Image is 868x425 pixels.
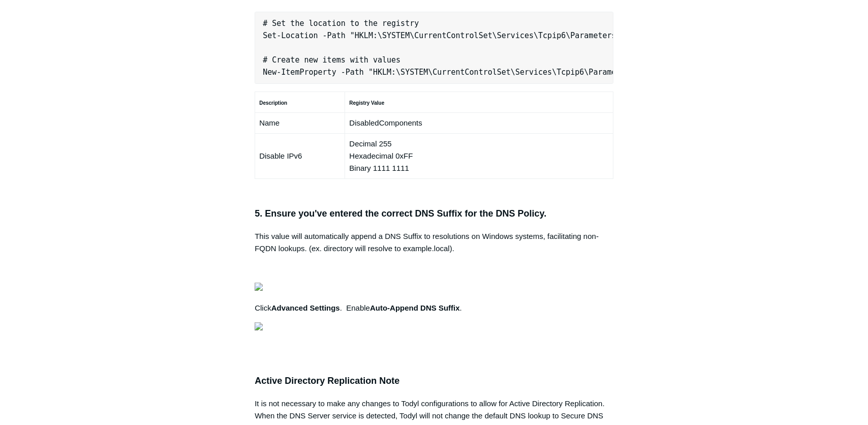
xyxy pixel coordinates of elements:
[255,12,613,84] pre: # Set the location to the registry Set-Location -Path "HKLM:\SYSTEM\CurrentControlSet\Services\Tc...
[255,134,345,179] td: Disable IPv6
[255,322,263,330] img: 27414169404179
[255,113,345,134] td: Name
[271,303,340,312] strong: Advanced Settings
[370,303,460,312] strong: Auto-Append DNS Suffix
[255,302,613,314] p: Click . Enable .
[255,283,263,291] img: 27414207119379
[345,113,613,134] td: DisabledComponents
[345,134,613,179] td: Decimal 255 Hexadecimal 0xFF Binary 1111 1111
[255,206,613,221] h3: 5. Ensure you've entered the correct DNS Suffix for the DNS Policy.
[255,374,613,388] h3: Active Directory Replication Note
[259,100,287,106] strong: Description
[349,100,384,106] strong: Registry Value
[255,230,613,255] p: This value will automatically append a DNS Suffix to resolutions on Windows systems, facilitating...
